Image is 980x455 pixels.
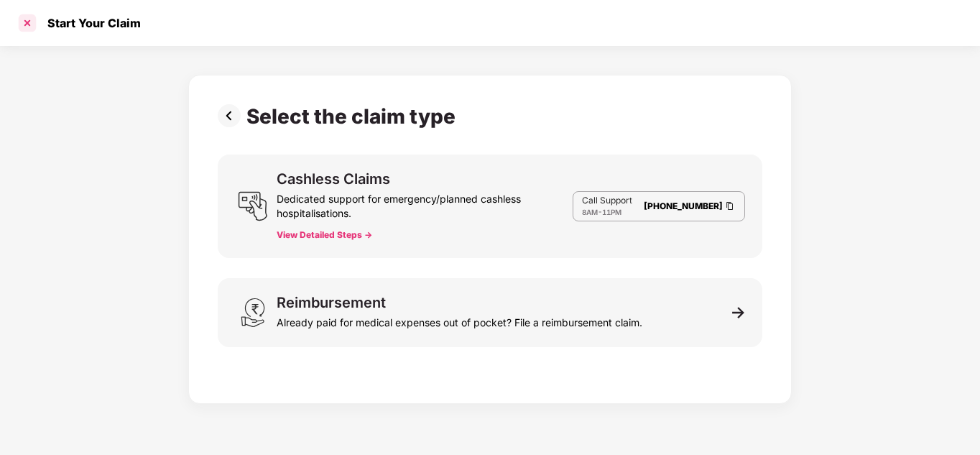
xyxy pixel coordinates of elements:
div: - [582,206,632,218]
div: Start Your Claim [39,16,141,30]
div: Dedicated support for emergency/planned cashless hospitalisations. [277,186,573,221]
img: svg+xml;base64,PHN2ZyB3aWR0aD0iMjQiIGhlaWdodD0iMjUiIHZpZXdCb3g9IjAgMCAyNCAyNSIgZmlsbD0ibm9uZSIgeG... [238,191,268,221]
div: Already paid for medical expenses out of pocket? File a reimbursement claim. [277,310,642,330]
button: View Detailed Steps -> [277,229,372,241]
div: Select the claim type [246,104,461,129]
div: Cashless Claims [277,172,390,186]
img: svg+xml;base64,PHN2ZyB3aWR0aD0iMjQiIGhlaWdodD0iMzEiIHZpZXdCb3g9IjAgMCAyNCAzMSIgZmlsbD0ibm9uZSIgeG... [238,298,268,328]
span: 8AM [582,208,598,216]
a: [PHONE_NUMBER] [644,201,723,211]
p: Call Support [582,195,632,206]
span: 11PM [602,208,621,216]
div: Reimbursement [277,295,386,310]
img: svg+xml;base64,PHN2ZyBpZD0iUHJldi0zMngzMiIgeG1sbnM9Imh0dHA6Ly93d3cudzMub3JnLzIwMDAvc3ZnIiB3aWR0aD... [218,104,246,127]
img: svg+xml;base64,PHN2ZyB3aWR0aD0iMTEiIGhlaWdodD0iMTEiIHZpZXdCb3g9IjAgMCAxMSAxMSIgZmlsbD0ibm9uZSIgeG... [732,306,745,319]
img: Clipboard Icon [724,200,736,212]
